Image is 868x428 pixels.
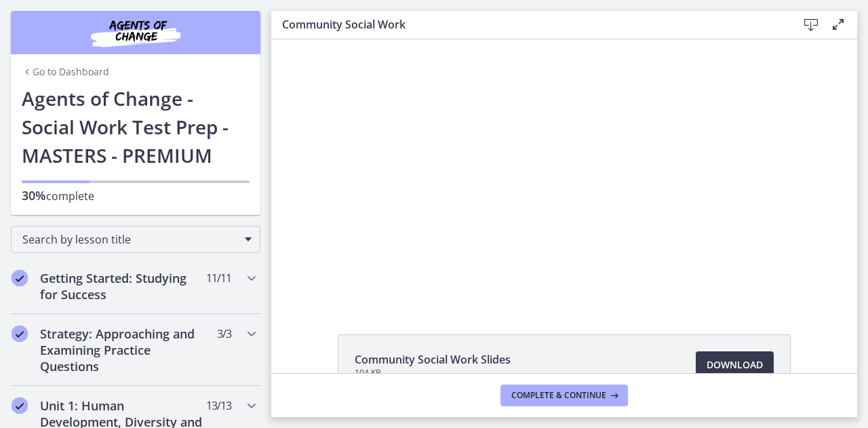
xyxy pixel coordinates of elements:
div: Search by lesson title [11,226,260,253]
span: 30% [22,187,46,203]
h1: Agents of Change - Social Work Test Prep - MASTERS - PREMIUM [22,84,250,170]
a: Go to Dashboard [22,65,109,79]
i: Completed [12,397,28,414]
span: 104 KB [355,368,511,378]
h2: Strategy: Approaching and Examining Practice Questions [40,326,205,374]
h2: Getting Started: Studying for Success [40,270,205,303]
span: Search by lesson title [22,232,238,247]
span: Community Social Work Slides [355,351,511,368]
iframe: Video Lesson [271,39,857,303]
span: Download [707,357,763,373]
img: Agents of Change [54,16,217,49]
button: Complete & continue [500,385,628,406]
span: 13 / 13 [206,397,231,414]
i: Completed [12,326,28,342]
span: 11 / 11 [206,270,231,286]
p: complete [22,187,250,204]
i: Completed [12,270,28,286]
span: Complete & continue [511,390,606,401]
a: Download [696,351,774,378]
span: 3 / 3 [217,326,231,342]
h3: Community Social Work [282,16,776,33]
